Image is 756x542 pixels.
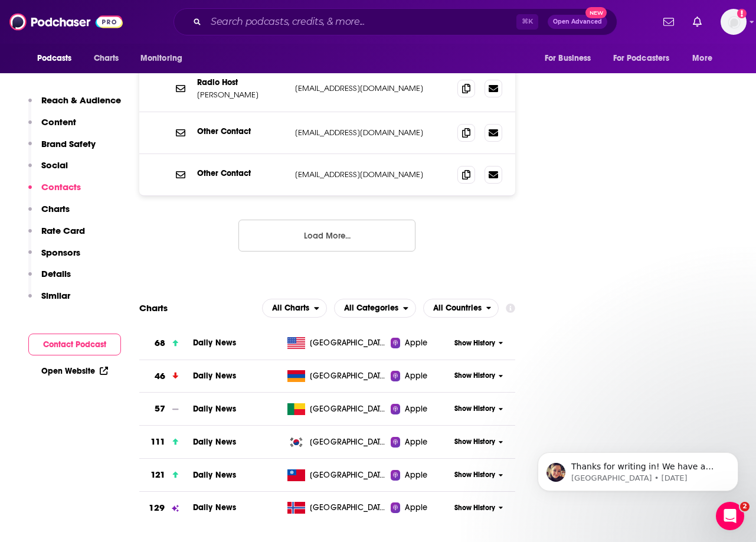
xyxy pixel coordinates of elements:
[41,203,70,214] p: Charts
[283,469,391,481] a: [GEOGRAPHIC_DATA], [GEOGRAPHIC_DATA]
[310,403,387,415] span: Benin
[659,12,679,32] a: Show notifications dropdown
[454,371,495,381] span: Show History
[51,45,204,56] p: Message from Sydney, sent 4w ago
[310,370,387,382] span: Armenia
[423,299,499,318] h2: Countries
[334,299,416,318] button: open menu
[405,370,427,382] span: Apple
[454,503,495,513] span: Show History
[450,503,507,513] button: Show History
[391,370,450,382] a: Apple
[391,436,450,448] a: Apple
[391,403,450,415] a: Apple
[262,299,327,318] button: open menu
[150,435,165,449] h3: 111
[193,470,237,480] a: Daily News
[41,247,80,258] p: Sponsors
[41,268,71,279] p: Details
[688,12,706,32] a: Show notifications dropdown
[193,338,237,348] span: Daily News
[139,360,193,393] a: 46
[132,47,198,70] button: open menu
[139,302,168,314] h2: Charts
[692,50,712,67] span: More
[606,47,687,70] button: open menu
[716,502,744,530] iframe: Intercom live chat
[310,337,387,349] span: United States
[94,50,119,67] span: Charts
[295,83,449,93] p: [EMAIL_ADDRESS][DOMAIN_NAME]
[28,181,81,203] button: Contacts
[516,14,538,30] span: ⌘ K
[450,437,507,447] button: Show History
[28,94,121,116] button: Reach & Audience
[740,502,750,511] span: 2
[41,94,121,106] p: Reach & Audience
[454,338,495,348] span: Show History
[262,299,327,318] h2: Platforms
[391,502,450,514] a: Apple
[28,138,96,160] button: Brand Safety
[295,128,449,138] p: [EMAIL_ADDRESS][DOMAIN_NAME]
[721,9,747,35] img: User Profile
[41,225,85,236] p: Rate Card
[41,290,70,301] p: Similar
[454,470,495,480] span: Show History
[41,138,96,149] p: Brand Safety
[405,502,427,514] span: Apple
[197,168,286,178] p: Other Contact
[86,47,126,70] a: Charts
[140,50,182,67] span: Monitoring
[28,225,85,247] button: Rate Card
[193,404,237,414] a: Daily News
[454,404,495,414] span: Show History
[238,220,415,252] button: Load More...
[206,12,516,31] input: Search podcasts, credits, & more...
[28,334,121,355] button: Contact Podcast
[295,169,449,179] p: [EMAIL_ADDRESS][DOMAIN_NAME]
[29,47,87,70] button: open menu
[41,116,76,128] p: Content
[197,77,286,87] p: Radio Host
[283,337,391,349] a: [GEOGRAPHIC_DATA]
[37,50,72,67] span: Podcasts
[454,437,495,447] span: Show History
[721,9,747,35] span: Logged in as rowan.sullivan
[193,502,237,512] span: Daily News
[684,47,727,70] button: open menu
[197,90,286,100] p: [PERSON_NAME]
[174,8,617,35] div: Search podcasts, credits, & more...
[149,501,164,515] h3: 129
[405,337,427,349] span: Apple
[197,126,286,136] p: Other Contact
[139,459,193,491] a: 121
[139,426,193,458] a: 111
[450,404,507,414] button: Show History
[139,393,193,425] a: 57
[28,203,70,225] button: Charts
[283,403,391,415] a: [GEOGRAPHIC_DATA]
[310,469,387,481] span: Taiwan, Province of China
[28,116,76,138] button: Content
[450,371,507,381] button: Show History
[28,268,71,290] button: Details
[737,9,747,18] svg: Add a profile image
[41,366,108,376] a: Open Website
[139,327,193,360] a: 68
[193,437,237,447] a: Daily News
[613,50,670,67] span: For Podcasters
[283,370,391,382] a: [GEOGRAPHIC_DATA]
[391,469,450,481] a: Apple
[193,371,237,381] a: Daily News
[9,11,123,33] img: Podchaser - Follow, Share and Rate Podcasts
[450,470,507,480] button: Show History
[155,370,165,383] h3: 46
